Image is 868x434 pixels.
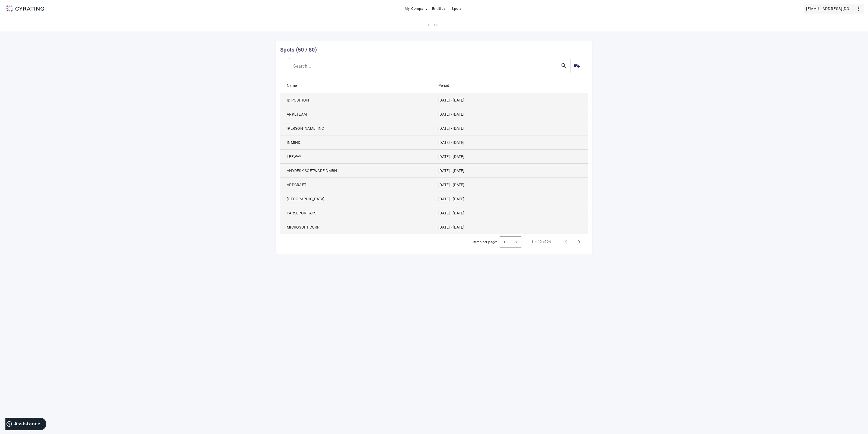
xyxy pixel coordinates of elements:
button: Spots [448,4,465,14]
div: Period [438,83,449,88]
mat-cell: [DATE] - [DATE] [434,135,588,150]
span: Spots [452,4,462,13]
span: PARSEPORT APS [287,210,316,216]
mat-card-title: Spots (50 / 80) [280,45,317,54]
span: Entities [432,4,446,13]
span: [PERSON_NAME] INC [287,126,324,131]
span: ARKETEAM [287,112,307,117]
mat-label: Search... [293,64,311,69]
mat-cell: [DATE] - [DATE] [434,220,588,234]
span: My Company [405,4,428,13]
button: My Company [403,4,430,14]
mat-icon: more_vert [855,5,861,12]
span: Spots [428,24,440,27]
mat-cell: [DATE] - [DATE] [434,121,588,135]
mat-cell: [DATE] - [DATE] [434,107,588,121]
span: [EMAIL_ADDRESS][DOMAIN_NAME] [806,4,855,13]
mat-cell: [DATE] - [DATE] [434,93,588,107]
button: Entities [430,4,448,14]
g: CYRATING [15,7,44,11]
mat-icon: playlist_add [574,62,580,69]
div: Name [287,83,302,88]
mat-cell: [DATE] - [DATE] [434,192,588,206]
div: Items per page: [473,239,497,245]
span: INMIND [287,140,301,145]
span: ID POSITION [287,97,309,103]
button: Previous page [560,235,573,248]
div: Period [438,83,454,88]
span: LEEWAY [287,154,301,159]
span: ANYDESK SOFTWARE GMBH [287,168,337,173]
mat-icon: search [557,62,570,69]
span: MICROSOFT CORP [287,224,320,230]
mat-cell: [DATE] - [DATE] [434,150,588,164]
div: Name [287,83,297,88]
mat-cell: [DATE] - [DATE] [434,178,588,192]
iframe: Ouvre un widget dans lequel vous pouvez trouver plus d’informations [5,418,46,431]
mat-cell: [DATE] - [DATE] [434,206,588,220]
span: [GEOGRAPHIC_DATA] [287,196,324,202]
button: [EMAIL_ADDRESS][DOMAIN_NAME] [804,4,864,14]
span: APPCRAFT [287,182,306,188]
mat-cell: [DATE] - [DATE] [434,164,588,178]
div: 1 – 10 of 24 [532,239,551,245]
button: Next page [573,235,586,248]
